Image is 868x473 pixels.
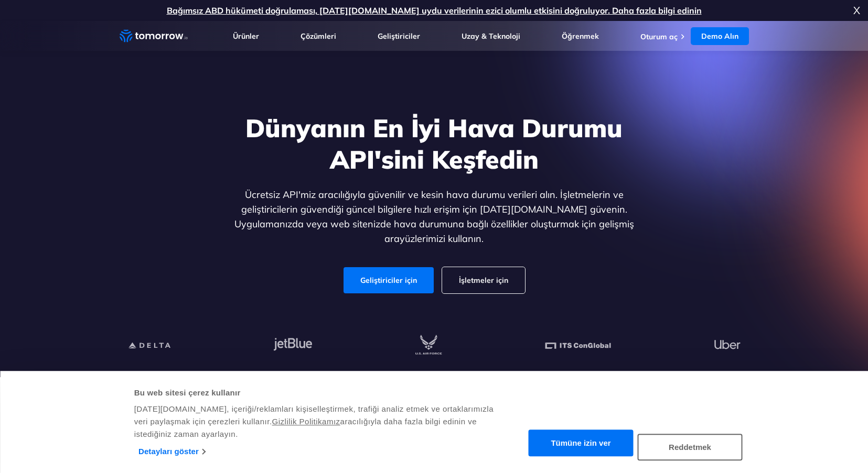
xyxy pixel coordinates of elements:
[167,5,702,16] a: Bağımsız ABD hükümeti doğrulaması, [DATE][DOMAIN_NAME] uydu verilerinin ezici olumlu etkisini doğ...
[134,403,499,441] div: [DATE][DOMAIN_NAME], içeriği/reklamları kişiselleştirmek, trafiği analiz etmek ve ortaklarımızla ...
[138,444,205,459] a: Detayları göster
[120,28,188,44] a: Ana sayfa bağlantısı
[232,112,637,175] h1: Dünyanın En İyi Hava Durumu API'sini Keşfedin
[462,31,520,41] a: Uzay & Teknoloji
[232,188,637,246] p: Ücretsiz API'miz aracılığıyla güvenilir ve kesin hava durumu verileri alın. İşletmelerin ve geliş...
[344,267,434,293] a: Geliştiriciler için
[378,31,420,41] a: Geliştiriciler
[529,430,634,457] button: Tümüne izin ver
[442,267,525,293] a: İşletmeler için
[638,434,743,460] button: Reddetmek
[233,31,259,41] a: Ürünler
[301,31,336,41] a: Çözümleri
[640,32,678,41] a: Oturum aç
[134,387,499,399] div: Bu web sitesi çerez kullanır
[691,27,749,45] a: Demo Alın
[272,417,340,426] a: Gizlilik Politikamız
[562,31,599,41] a: Öğrenmek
